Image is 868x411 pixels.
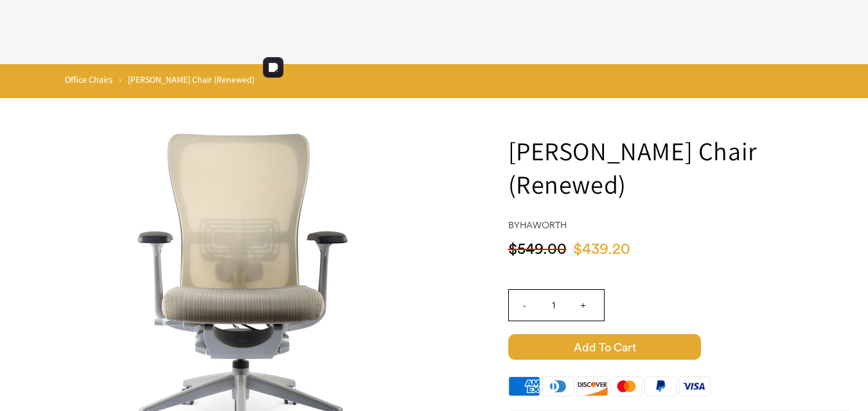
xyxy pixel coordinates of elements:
[509,290,540,321] input: -
[508,242,567,257] span: $549.00
[65,74,112,85] a: Office Chairs
[508,134,852,201] h1: [PERSON_NAME] Chair (Renewed)
[573,242,630,257] span: $439.20
[520,219,567,231] a: Haworth
[128,74,254,85] span: [PERSON_NAME] Chair (Renewed)
[119,74,121,85] span: ›
[508,220,852,231] h4: by
[65,74,259,92] nav: breadcrumbs
[508,334,701,360] span: Add to Cart
[53,287,439,300] a: Zody Chair (Renewed) - chairorama
[568,290,599,321] input: +
[508,334,852,360] button: Add to Cart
